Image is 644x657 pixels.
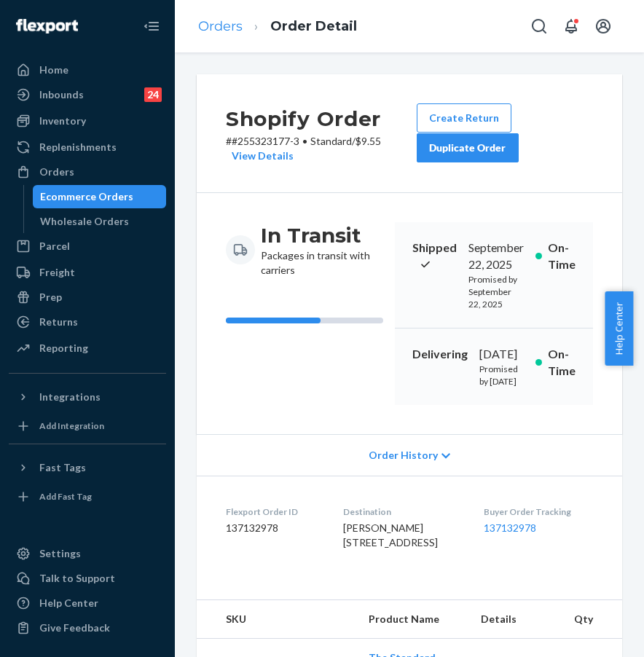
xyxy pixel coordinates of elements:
h2: Shopify Order [226,103,417,134]
a: Returns [9,310,166,334]
div: Add Fast Tag [39,490,92,503]
ol: breadcrumbs [186,5,369,48]
a: Inventory [9,109,166,133]
th: SKU [197,600,357,639]
a: Freight [9,261,166,284]
div: Packages in transit with carriers [261,222,383,278]
a: Order Detail [270,18,357,34]
img: Flexport logo [16,19,78,34]
button: Talk to Support [9,567,166,590]
p: On-Time [548,240,576,273]
div: Integrations [39,390,101,404]
div: Returns [39,315,78,329]
button: Duplicate Order [417,133,519,162]
button: Help Center [605,291,633,366]
div: Freight [39,265,75,280]
button: Open Search Box [525,12,554,41]
th: Product Name [357,600,469,639]
button: Integrations [9,385,166,409]
span: [PERSON_NAME] [STREET_ADDRESS] [343,522,438,548]
div: Reporting [39,341,88,355]
dt: Destination [343,505,460,518]
a: 137132978 [484,522,536,534]
div: Settings [39,546,81,561]
div: September 22, 2025 [468,240,524,273]
div: Add Integration [39,420,104,432]
div: Inventory [39,114,86,128]
a: Parcel [9,235,166,258]
a: Add Integration [9,414,166,438]
p: Promised by [DATE] [479,363,524,387]
a: Home [9,58,166,82]
div: Orders [39,165,74,179]
a: Add Fast Tag [9,485,166,508]
a: Prep [9,286,166,309]
a: Orders [9,160,166,184]
div: 24 [144,87,162,102]
dt: Flexport Order ID [226,505,320,518]
button: Close Navigation [137,12,166,41]
span: Order History [369,448,438,463]
dt: Buyer Order Tracking [484,505,593,518]
button: Create Return [417,103,511,133]
div: Home [39,63,68,77]
a: Orders [198,18,243,34]
div: Duplicate Order [429,141,506,155]
span: Support [31,10,83,23]
div: Talk to Support [39,571,115,586]
a: Reporting [9,337,166,360]
p: # #255323177-3 / $9.55 [226,134,417,163]
p: On-Time [548,346,576,379]
div: [DATE] [479,346,524,363]
h3: In Transit [261,222,383,248]
button: Open account menu [589,12,618,41]
p: Delivering [412,346,468,363]
span: • [302,135,307,147]
th: Details [469,600,562,639]
div: Help Center [39,596,98,610]
th: Qty [562,600,622,639]
div: Give Feedback [39,621,110,635]
dd: 137132978 [226,521,320,535]
button: Give Feedback [9,616,166,640]
a: Settings [9,542,166,565]
a: Wholesale Orders [33,210,167,233]
div: Inbounds [39,87,84,102]
div: Wholesale Orders [40,214,129,229]
div: Replenishments [39,140,117,154]
a: Replenishments [9,135,166,159]
a: Ecommerce Orders [33,185,167,208]
div: Fast Tags [39,460,86,475]
p: Promised by September 22, 2025 [468,273,524,310]
button: Fast Tags [9,456,166,479]
div: Prep [39,290,62,304]
button: View Details [226,149,294,163]
a: Inbounds24 [9,83,166,106]
a: Help Center [9,591,166,615]
button: Open notifications [557,12,586,41]
p: Shipped [412,240,457,273]
span: Standard [310,135,352,147]
div: Parcel [39,239,70,253]
div: Ecommerce Orders [40,189,133,204]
